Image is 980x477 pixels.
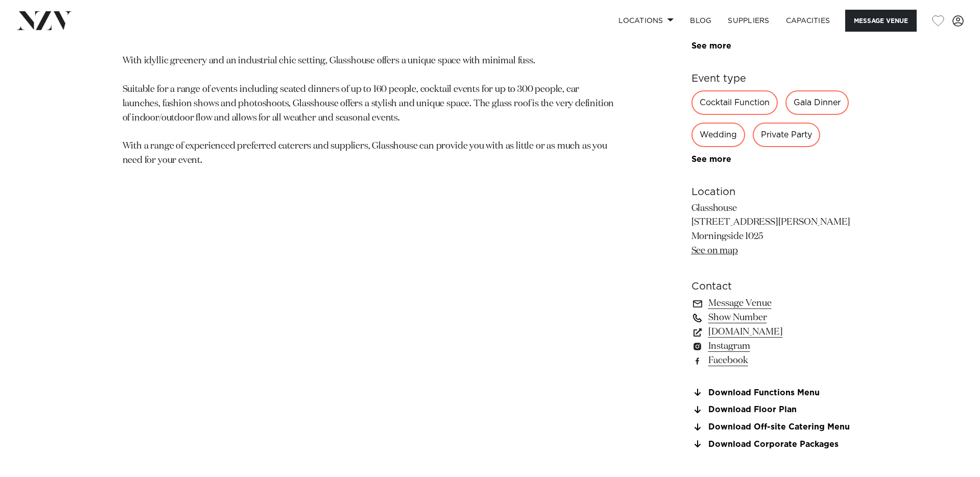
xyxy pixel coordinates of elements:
a: Download Corporate Packages [691,440,858,449]
img: nzv-logo.png [16,11,72,30]
button: Message Venue [845,10,917,32]
a: Facebook [691,353,858,368]
h6: Event type [691,71,858,86]
h6: Contact [691,279,858,294]
a: BLOG [682,10,720,32]
a: [DOMAIN_NAME] [691,325,858,339]
a: Instagram [691,339,858,353]
div: Private Party [753,123,820,147]
p: With idyllic greenery and an industrial chic setting, Glasshouse offers a unique space with minim... [123,54,619,168]
div: Wedding [691,123,745,147]
a: Capacities [778,10,839,32]
a: SUPPLIERS [720,10,777,32]
div: Cocktail Function [691,90,778,115]
a: Message Venue [691,296,858,311]
p: Glasshouse [STREET_ADDRESS][PERSON_NAME] Morningside 1025 [691,202,858,259]
h6: Location [691,184,858,200]
a: Download Functions Menu [691,388,858,397]
a: Download Floor Plan [691,406,858,415]
a: See on map [691,246,738,255]
a: Download Off-site Catering Menu [691,423,858,432]
div: Gala Dinner [785,90,849,115]
a: Locations [610,10,682,32]
a: Show Number [691,311,858,325]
